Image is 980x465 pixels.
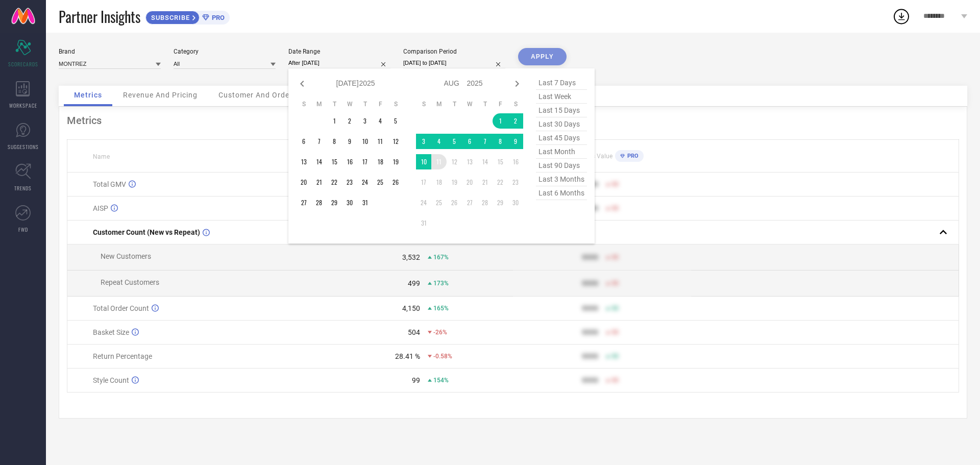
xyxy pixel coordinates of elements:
[511,78,523,90] div: Next month
[433,353,452,360] span: -0.58%
[327,113,342,129] td: Tue Jul 01 2025
[8,60,38,68] span: SCORECARDS
[431,100,447,108] th: Monday
[342,154,357,169] td: Wed Jul 16 2025
[296,134,311,149] td: Sun Jul 06 2025
[14,184,32,192] span: TRENDS
[582,304,598,312] div: 9999
[296,195,311,210] td: Sun Jul 27 2025
[403,48,505,55] div: Comparison Period
[582,253,598,261] div: 9999
[611,181,619,188] span: 50
[373,113,388,129] td: Fri Jul 04 2025
[93,180,126,188] span: Total GMV
[536,131,587,145] span: last 45 days
[8,143,39,151] span: SUGGESTIONS
[611,280,619,287] span: 50
[493,134,508,149] td: Fri Aug 08 2025
[342,100,357,108] th: Wednesday
[402,253,420,261] div: 3,532
[74,91,102,99] span: Metrics
[357,195,373,210] td: Thu Jul 31 2025
[59,6,140,27] span: Partner Insights
[431,134,447,149] td: Mon Aug 04 2025
[433,254,449,261] span: 167%
[408,328,420,336] div: 504
[288,58,390,68] input: Select date range
[582,279,598,287] div: 9999
[433,329,447,336] span: -26%
[462,175,477,190] td: Wed Aug 20 2025
[536,104,587,117] span: last 15 days
[373,175,388,190] td: Fri Jul 25 2025
[123,91,198,99] span: Revenue And Pricing
[342,113,357,129] td: Wed Jul 02 2025
[174,48,276,55] div: Category
[388,100,403,108] th: Saturday
[431,195,447,210] td: Mon Aug 25 2025
[93,153,110,160] span: Name
[416,154,431,169] td: Sun Aug 10 2025
[416,175,431,190] td: Sun Aug 17 2025
[209,14,225,21] span: PRO
[536,173,587,186] span: last 3 months
[327,195,342,210] td: Tue Jul 29 2025
[357,175,373,190] td: Thu Jul 24 2025
[327,154,342,169] td: Tue Jul 15 2025
[93,328,129,336] span: Basket Size
[477,154,493,169] td: Thu Aug 14 2025
[388,175,403,190] td: Sat Jul 26 2025
[611,329,619,336] span: 50
[611,205,619,212] span: 50
[311,175,327,190] td: Mon Jul 21 2025
[327,175,342,190] td: Tue Jul 22 2025
[493,100,508,108] th: Friday
[373,134,388,149] td: Fri Jul 11 2025
[311,154,327,169] td: Mon Jul 14 2025
[447,134,462,149] td: Tue Aug 05 2025
[433,377,449,384] span: 154%
[611,377,619,384] span: 50
[477,175,493,190] td: Thu Aug 21 2025
[416,195,431,210] td: Sun Aug 24 2025
[93,352,152,360] span: Return Percentage
[373,100,388,108] th: Friday
[101,252,151,260] span: New Customers
[402,304,420,312] div: 4,150
[462,100,477,108] th: Wednesday
[536,159,587,173] span: last 90 days
[412,376,420,384] div: 99
[59,48,161,55] div: Brand
[536,76,587,90] span: last 7 days
[145,8,230,25] a: SUBSCRIBEPRO
[357,100,373,108] th: Thursday
[536,90,587,104] span: last week
[408,279,420,287] div: 499
[93,228,200,236] span: Customer Count (New vs Repeat)
[357,134,373,149] td: Thu Jul 10 2025
[296,78,308,90] div: Previous month
[18,226,28,233] span: FWD
[416,134,431,149] td: Sun Aug 03 2025
[388,134,403,149] td: Sat Jul 12 2025
[218,91,297,99] span: Customer And Orders
[447,154,462,169] td: Tue Aug 12 2025
[388,154,403,169] td: Sat Jul 19 2025
[582,352,598,360] div: 9999
[611,353,619,360] span: 50
[93,204,108,212] span: AISP
[447,175,462,190] td: Tue Aug 19 2025
[582,328,598,336] div: 9999
[395,352,420,360] div: 28.41 %
[431,175,447,190] td: Mon Aug 18 2025
[67,114,959,127] div: Metrics
[342,195,357,210] td: Wed Jul 30 2025
[296,175,311,190] td: Sun Jul 20 2025
[296,100,311,108] th: Sunday
[357,154,373,169] td: Thu Jul 17 2025
[508,195,523,210] td: Sat Aug 30 2025
[373,154,388,169] td: Fri Jul 18 2025
[462,154,477,169] td: Wed Aug 13 2025
[311,134,327,149] td: Mon Jul 07 2025
[508,134,523,149] td: Sat Aug 09 2025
